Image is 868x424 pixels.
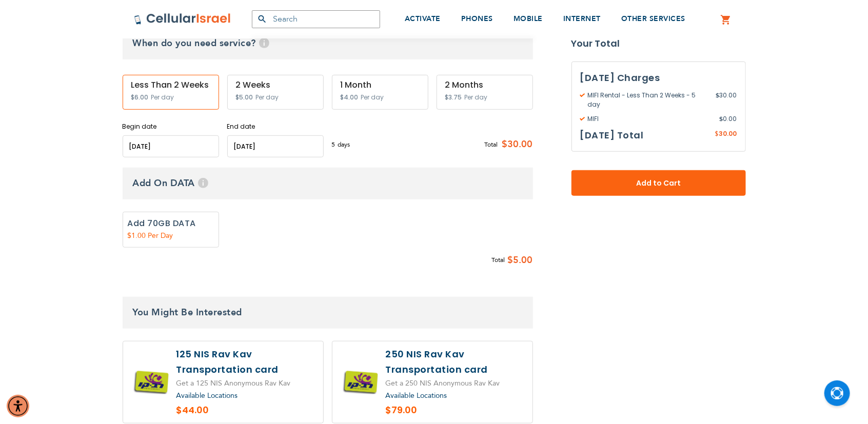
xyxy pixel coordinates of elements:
span: Per day [465,93,488,102]
strong: Your Total [571,36,746,51]
span: Total [492,255,505,266]
a: Available Locations [386,391,447,400]
span: 30.00 [719,129,737,138]
span: $3.75 [445,93,462,102]
span: Add to Cart [605,178,712,189]
a: Available Locations [176,391,238,400]
label: End date [227,122,324,131]
span: $ [508,253,514,268]
img: Cellular Israel Logo [134,13,231,25]
input: Search [252,10,380,28]
div: 2 Months [445,80,524,90]
span: You Might Be Interested [133,306,243,319]
span: $5.00 [236,93,253,102]
span: Help [198,178,208,188]
span: MIFI [580,114,720,124]
div: Less Than 2 Weeks [131,80,210,90]
span: ACTIVATE [405,14,441,24]
h3: Add On DATA [123,168,533,199]
input: MM/DD/YYYY [123,135,219,157]
button: Add to Cart [571,170,746,196]
span: $6.00 [131,93,149,102]
div: 1 Month [341,80,420,90]
span: 5.00 [514,253,533,268]
span: $ [720,114,723,124]
span: MIFI Rental - Less Than 2 Weeks - 5 day [580,91,716,109]
span: $ [715,130,719,139]
span: INTERNET [563,14,601,24]
span: OTHER SERVICES [621,14,685,24]
span: 0.00 [720,114,737,124]
input: MM/DD/YYYY [227,135,324,157]
span: MOBILE [514,14,543,24]
span: $4.00 [341,93,359,102]
span: Per day [151,93,174,102]
h3: [DATE] Total [580,128,644,143]
span: Help [259,38,269,48]
span: $ [716,91,720,100]
h3: When do you need service? [123,28,533,59]
span: PHONES [461,14,493,24]
span: Total [485,140,498,149]
span: days [338,140,350,149]
div: 2 Weeks [236,80,315,90]
div: Accessibility Menu [7,395,29,417]
span: Per day [361,93,384,102]
h3: [DATE] Charges [580,70,737,86]
span: 30.00 [716,91,737,109]
span: $30.00 [498,137,533,152]
span: 5 [332,140,338,149]
label: Begin date [123,122,219,131]
span: Per day [256,93,279,102]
